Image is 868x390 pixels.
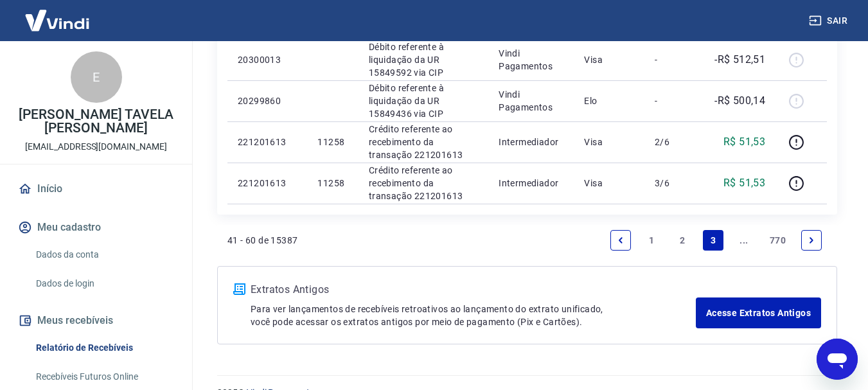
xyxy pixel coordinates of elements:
a: Previous page [610,230,631,251]
a: Page 770 [765,230,791,251]
p: Visa [584,136,634,148]
a: Jump forward [734,230,754,251]
p: Visa [584,177,634,190]
a: Dados de login [31,270,177,297]
p: Débito referente à liquidação da UR 15849436 via CIP [369,82,478,120]
p: Vindi Pagamentos [499,88,563,114]
p: 11258 [317,136,348,148]
p: Intermediador [499,177,563,190]
p: Crédito referente ao recebimento da transação 221201613 [369,123,478,161]
p: 2/6 [655,136,693,148]
a: Dados da conta [31,242,177,268]
p: -R$ 512,51 [714,52,765,67]
p: R$ 51,53 [723,175,765,191]
p: Extratos Antigos [251,282,696,297]
button: Sair [806,9,853,33]
p: 221201613 [238,177,297,190]
img: Vindi [15,1,99,40]
p: -R$ 500,14 [714,93,765,109]
a: Relatório de Recebíveis [31,335,177,361]
p: R$ 51,53 [723,134,765,150]
p: 221201613 [238,136,297,148]
button: Meu cadastro [15,213,177,242]
iframe: Botão para abrir a janela de mensagens [817,339,858,380]
a: Page 2 [672,230,693,251]
p: [EMAIL_ADDRESS][DOMAIN_NAME] [25,140,167,154]
p: [PERSON_NAME] TAVELA [PERSON_NAME] [10,108,182,135]
p: - [655,94,693,107]
a: Recebíveis Futuros Online [31,364,177,390]
p: 3/6 [655,177,693,190]
p: Para ver lançamentos de recebíveis retroativos ao lançamento do extrato unificado, você pode aces... [251,303,696,328]
p: Visa [584,53,634,66]
button: Meus recebíveis [15,306,177,335]
p: 20300013 [238,53,297,66]
p: Débito referente à liquidação da UR 15849592 via CIP [369,40,478,79]
a: Acesse Extratos Antigos [696,297,821,328]
p: Crédito referente ao recebimento da transação 221201613 [369,164,478,202]
a: Page 3 is your current page [703,230,723,251]
a: Início [15,175,177,203]
a: Page 1 [641,230,662,251]
p: - [655,53,693,66]
img: ícone [233,283,245,295]
p: 11258 [317,177,348,190]
a: Next page [801,230,822,251]
div: E [71,51,122,103]
p: 41 - 60 de 15387 [227,234,297,247]
p: Elo [584,94,634,107]
p: Vindi Pagamentos [499,47,563,73]
p: 20299860 [238,94,297,107]
p: Intermediador [499,136,563,148]
ul: Pagination [605,225,827,256]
